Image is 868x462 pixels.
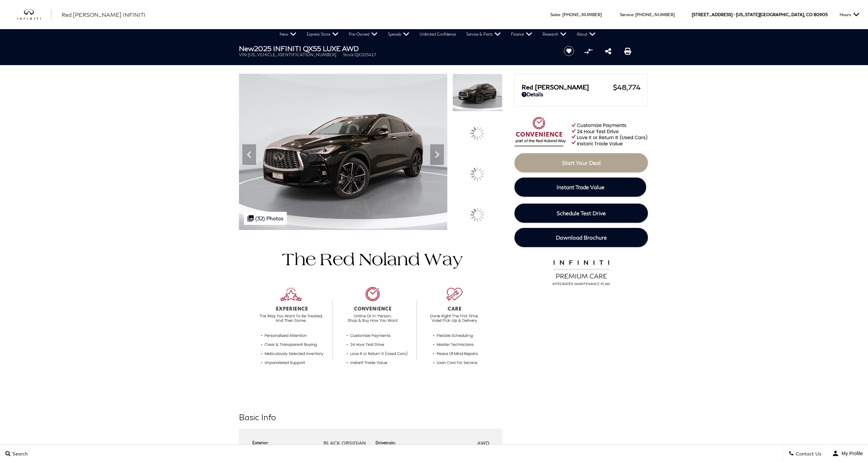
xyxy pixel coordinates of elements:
[557,210,606,216] span: Schedule Test Drive
[557,184,604,190] span: Instant Trade Value
[239,45,552,52] h1: 2025 INFINITI QX55 LUXE AWD
[613,83,641,91] span: $48,774
[252,440,272,446] div: Exterior:
[355,52,376,57] span: QX105417
[537,29,572,39] a: Research
[839,451,863,456] span: My Profile
[248,52,336,57] span: [US_VEHICLE_IDENTIFICATION_NUMBER]
[522,83,641,91] a: Red [PERSON_NAME] $48,774
[514,153,648,172] a: Start Your Deal
[239,52,248,57] span: VIN:
[514,228,648,247] a: Download Brochure
[11,451,28,457] span: Search
[605,47,611,55] a: Share this New 2025 INFINITI QX55 LUXE AWD
[239,411,502,423] h2: Basic Info
[633,12,634,17] span: :
[244,212,287,225] div: (32) Photos
[583,46,593,56] button: Compare vehicle
[344,29,383,39] a: Pre-Owned
[477,440,489,446] span: AWD
[550,12,560,17] span: Sales
[514,291,648,399] iframe: YouTube video player
[275,29,601,39] nav: Main Navigation
[514,204,648,223] a: Schedule Test Drive
[239,44,254,52] strong: New
[560,12,561,17] span: :
[461,29,506,39] a: Service & Parts
[62,11,145,19] a: Red [PERSON_NAME] INFINITI
[452,74,502,111] img: New 2025 BLACK OBSIDIAN INFINITI LUXE AWD image 1
[383,29,414,39] a: Specials
[62,11,145,18] span: Red [PERSON_NAME] INFINITI
[506,29,537,39] a: Finance
[239,74,447,230] img: New 2025 BLACK OBSIDIAN INFINITI LUXE AWD image 1
[522,91,641,97] a: Details
[562,12,602,17] a: [PHONE_NUMBER]
[572,29,601,39] a: About
[794,451,821,457] span: Contact Us
[17,9,51,20] img: INFINITI
[692,12,828,17] a: [STREET_ADDRESS] • [US_STATE][GEOGRAPHIC_DATA], CO 80905
[562,159,601,166] span: Start Your Deal
[635,12,675,17] a: [PHONE_NUMBER]
[620,12,633,17] span: Service
[414,29,461,39] a: Unlimited Confidence
[323,440,366,446] span: BLACK OBSIDIAN
[302,29,344,39] a: Express Store
[275,29,302,39] a: New
[556,234,607,241] span: Download Brochure
[522,83,613,91] span: Red [PERSON_NAME]
[17,9,51,20] a: infiniti
[624,47,631,55] a: Print this New 2025 INFINITI QX55 LUXE AWD
[548,258,615,286] img: infinitipremiumcare.png
[514,178,646,197] a: Instant Trade Value
[343,52,355,57] span: Stock:
[827,445,868,462] button: user-profile-menu
[561,46,576,57] button: Save vehicle
[375,440,399,446] div: Drivetrain:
